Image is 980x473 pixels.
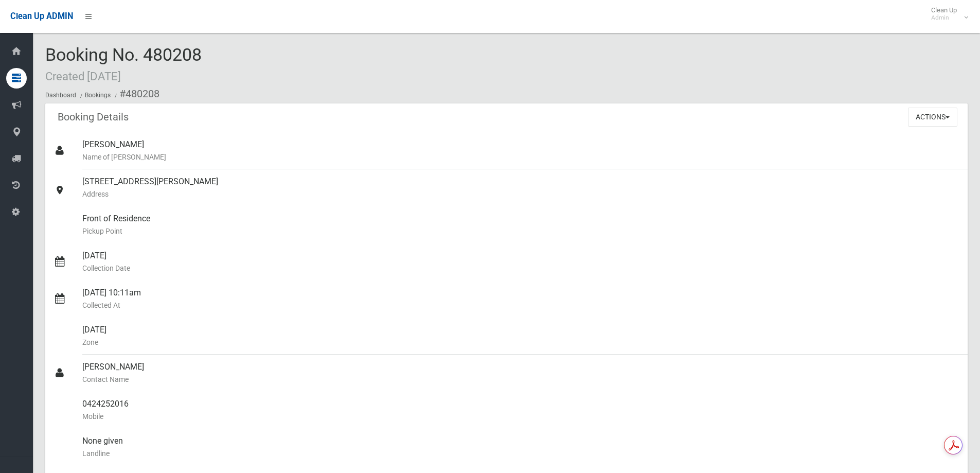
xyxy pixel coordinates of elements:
[82,169,959,206] div: [STREET_ADDRESS][PERSON_NAME]
[82,188,959,200] small: Address
[82,373,959,386] small: Contact Name
[45,69,121,83] small: Created [DATE]
[82,410,959,423] small: Mobile
[82,225,959,237] small: Pickup Point
[112,84,159,103] li: #480208
[82,447,959,460] small: Landline
[10,11,73,21] span: Clean Up ADMIN
[82,151,959,163] small: Name of [PERSON_NAME]
[82,355,959,392] div: [PERSON_NAME]
[82,336,959,348] small: Zone
[931,14,957,22] small: Admin
[45,44,202,84] span: Booking No. 480208
[82,429,959,466] div: None given
[82,206,959,243] div: Front of Residence
[908,108,957,127] button: Actions
[45,107,141,127] header: Booking Details
[82,132,959,169] div: [PERSON_NAME]
[82,281,959,318] div: [DATE] 10:11am
[926,6,967,22] span: Clean Up
[82,243,959,281] div: [DATE]
[82,262,959,274] small: Collection Date
[82,318,959,355] div: [DATE]
[82,299,959,311] small: Collected At
[85,92,111,99] a: Bookings
[45,92,76,99] a: Dashboard
[82,392,959,429] div: 0424252016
